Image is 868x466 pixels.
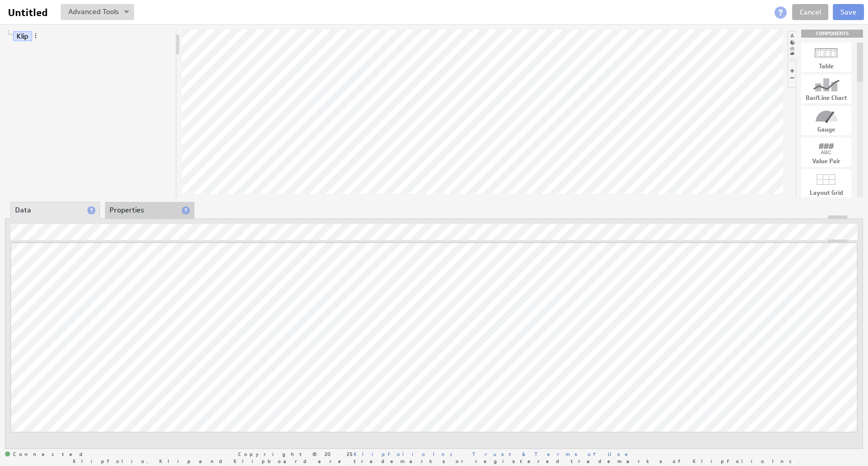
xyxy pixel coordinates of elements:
[13,31,32,41] a: Klip
[801,30,863,38] div: Drag & drop components onto the workspace
[801,190,851,196] div: Layout Grid
[11,202,100,219] li: Data
[354,450,462,457] a: Klipfolio Inc.
[32,32,39,39] span: More actions
[801,127,851,133] div: Gauge
[833,4,864,20] button: Save
[105,202,194,219] li: Properties
[472,450,635,457] a: Trust & Terms of Use
[73,458,801,463] span: Klipfolio, Klip and Klipboard are trademarks or registered trademarks of Klipfolio Inc.
[792,4,828,20] a: Cancel
[788,60,796,88] li: Hide or show the component controls palette
[801,95,851,101] div: Bar/Line Chart
[124,11,129,15] img: button-savedrop.png
[788,31,796,59] li: Hide or show the component palette
[801,63,851,69] div: Table
[801,158,851,164] div: Value Pair
[4,4,55,21] input: Untitled
[5,451,88,457] span: Connected: ID: dpnc-25 Online: true
[238,451,462,456] span: Copyright © 2025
